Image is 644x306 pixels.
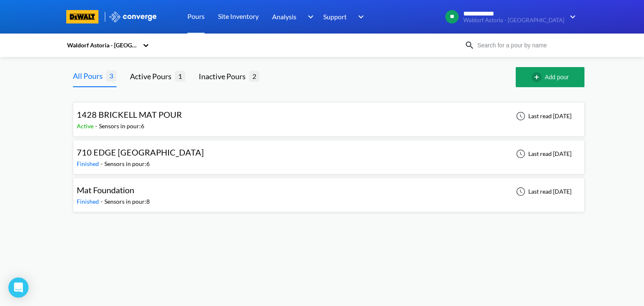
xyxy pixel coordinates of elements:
[77,147,204,157] span: 710 EDGE [GEOGRAPHIC_DATA]
[564,12,578,22] img: downArrow.svg
[199,70,249,82] div: Inactive Pours
[77,160,101,167] span: Finished
[66,41,138,50] div: Waldorf Astoria - [GEOGRAPHIC_DATA]
[463,17,564,23] span: Waldorf Astoria - [GEOGRAPHIC_DATA]
[272,11,296,22] span: Analysis
[77,122,95,130] span: Active
[516,67,584,87] button: Add pour
[249,71,260,81] span: 2
[106,70,117,81] span: 3
[323,11,347,22] span: Support
[73,150,584,157] a: 710 EDGE [GEOGRAPHIC_DATA]Finished-Sensors in pour:6Last read [DATE]
[104,159,150,169] div: Sensors in pour: 6
[66,10,99,23] img: branding logo
[8,277,29,298] div: Open Intercom Messenger
[66,10,109,23] a: branding logo
[465,40,475,50] img: icon-search.svg
[95,122,99,130] span: -
[475,41,576,50] input: Search for a pour by name
[109,11,157,22] img: logo_ewhite.svg
[101,198,104,205] span: -
[104,197,150,206] div: Sensors in pour: 8
[73,112,584,119] a: 1428 BRICKELL MAT POURActive-Sensors in pour:6Last read [DATE]
[73,70,106,82] div: All Pours
[532,72,545,82] img: add-circle-outline.svg
[353,12,366,22] img: downArrow.svg
[175,71,185,81] span: 1
[77,109,182,119] span: 1428 BRICKELL MAT POUR
[101,160,104,167] span: -
[302,12,316,22] img: downArrow.svg
[512,187,574,197] div: Last read [DATE]
[512,111,574,121] div: Last read [DATE]
[130,70,175,82] div: Active Pours
[99,122,144,131] div: Sensors in pour: 6
[512,149,574,159] div: Last read [DATE]
[73,187,584,194] a: Mat FoundationFinished-Sensors in pour:8Last read [DATE]
[77,185,134,195] span: Mat Foundation
[77,198,101,205] span: Finished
